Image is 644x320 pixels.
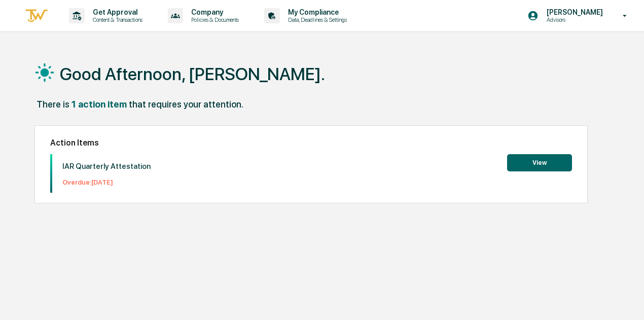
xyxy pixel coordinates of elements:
p: [PERSON_NAME] [539,8,608,16]
p: IAR Quarterly Attestation [62,162,151,171]
h2: Action Items [50,138,572,148]
div: 1 action item [71,99,127,110]
p: My Compliance [280,8,352,16]
p: Company [183,8,244,16]
p: Get Approval [85,8,148,16]
div: There is [37,99,69,110]
p: Overdue: [DATE] [62,179,151,186]
a: View [507,157,572,167]
p: Advisors [539,16,608,23]
button: View [507,154,572,171]
h1: Good Afternoon, [PERSON_NAME]. [60,64,325,84]
img: logo [24,8,49,24]
div: that requires your attention. [129,99,243,110]
p: Policies & Documents [183,16,244,23]
p: Data, Deadlines & Settings [280,16,352,23]
p: Content & Transactions [85,16,148,23]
